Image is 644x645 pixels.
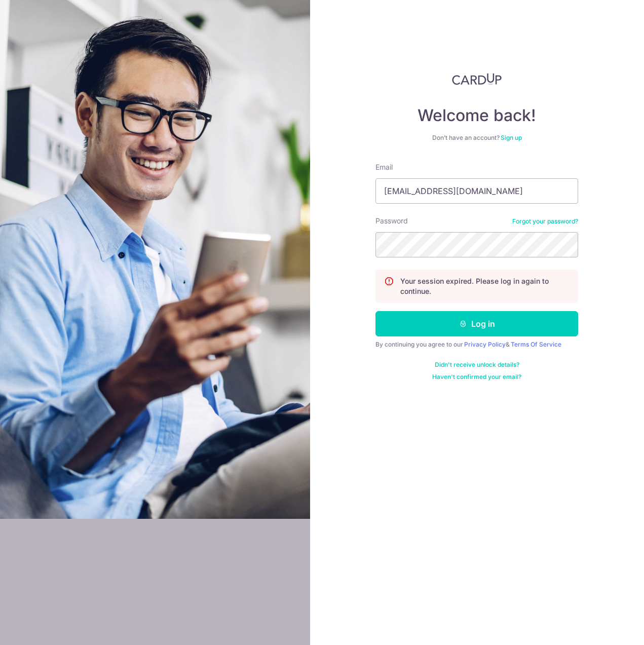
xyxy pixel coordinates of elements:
a: Forgot your password? [512,217,578,225]
img: CardUp Logo [452,73,502,85]
div: Don’t have an account? [375,134,578,142]
a: Didn't receive unlock details? [435,361,519,369]
a: Privacy Policy [464,340,506,348]
label: Email [375,162,393,172]
a: Terms Of Service [511,340,561,348]
input: Enter your Email [375,178,578,204]
h4: Welcome back! [375,105,578,126]
a: Haven't confirmed your email? [432,373,521,381]
label: Password [375,216,408,226]
a: Sign up [501,134,522,141]
p: Your session expired. Please log in again to continue. [400,276,570,296]
button: Log in [375,311,578,336]
div: By continuing you agree to our & [375,340,578,349]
